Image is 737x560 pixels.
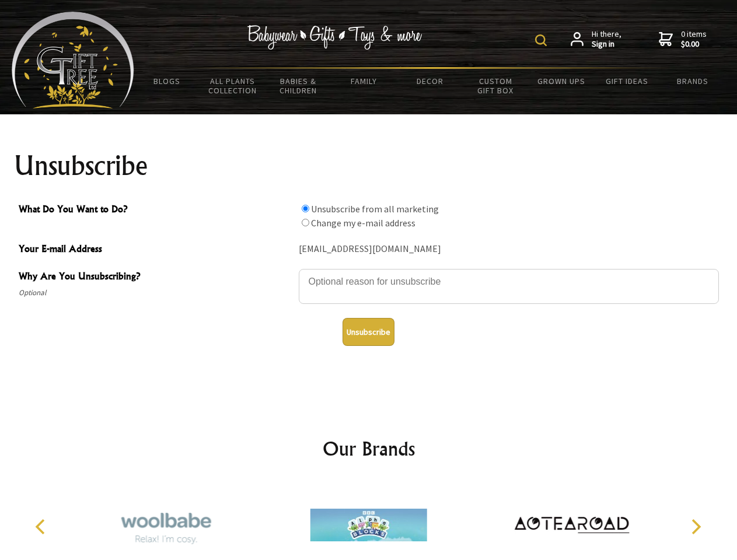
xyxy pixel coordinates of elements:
label: Change my e-mail address [311,217,415,229]
button: Next [683,514,708,540]
div: [EMAIL_ADDRESS][DOMAIN_NAME] [299,240,719,258]
span: Hi there, [592,29,621,50]
h2: Our Brands [23,435,714,463]
h1: Unsubscribe [14,152,724,180]
button: Previous [29,514,55,540]
a: 0 items$0.00 [659,29,707,50]
strong: Sign in [592,39,621,50]
img: Babywear - Gifts - Toys & more [247,25,422,50]
a: Decor [397,69,463,93]
img: Babyware - Gifts - Toys and more... [12,12,134,108]
span: Why Are You Unsubscribing? [19,269,293,286]
input: What Do You Want to Do? [302,205,309,212]
a: Custom Gift Box [463,69,529,103]
button: Unsubscribe [343,318,394,346]
a: Gift Ideas [594,69,660,93]
span: 0 items [681,29,707,50]
a: Hi there,Sign in [571,29,621,50]
strong: $0.00 [681,39,707,50]
a: Babies & Children [266,69,331,103]
span: Your E-mail Address [19,242,293,258]
span: Optional [19,286,293,300]
span: What Do You Want to Do? [19,202,293,219]
img: product search [535,34,547,46]
a: Brands [660,69,726,93]
a: BLOGS [134,69,200,93]
a: All Plants Collection [200,69,266,103]
textarea: Why Are You Unsubscribing? [299,269,719,304]
a: Family [331,69,397,93]
input: What Do You Want to Do? [302,219,309,226]
label: Unsubscribe from all marketing [311,203,439,215]
a: Grown Ups [528,69,594,93]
